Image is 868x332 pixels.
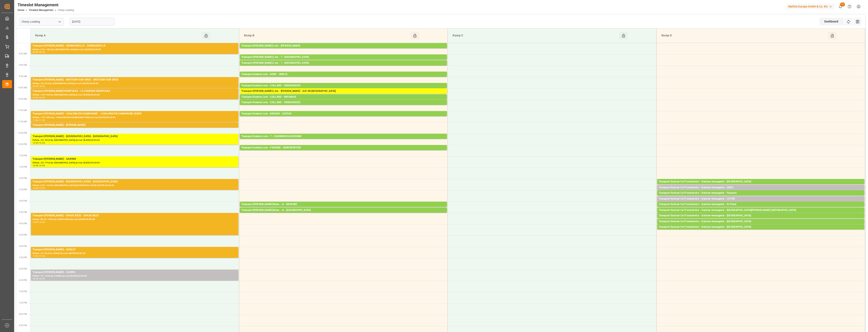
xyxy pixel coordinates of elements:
[33,93,237,97] div: Pallets: 1,TU: 55,City: [GEOGRAPHIC_DATA],Arrival: [DATE] 00:00:00
[33,119,38,121] div: 11:00
[33,278,38,280] div: 18:00
[241,76,445,80] div: Pallets: 1,TU: 209,City: [GEOGRAPHIC_DATA],Arrival: [DATE] 00:00:00
[33,165,38,166] div: 13:00
[18,143,27,145] span: 12:30 PM
[659,220,863,224] div: Transport Dachser Cof Foodservice - Dachser messagerie - [GEOGRAPHIC_DATA]
[39,165,45,166] div: 13:30
[241,202,445,206] div: Transport [PERSON_NAME] Mess - m - BRIDORE
[659,229,863,233] div: Pallets: ,TU: 21,City: [GEOGRAPHIC_DATA],Arrival: [DATE] 00:00:00
[33,214,237,218] div: Transport [PERSON_NAME] - EPAUX BEZU - EPAUX BEZU
[659,218,863,221] div: Pallets: ,TU: 81,City: [GEOGRAPHIC_DATA],Arrival: [DATE] 00:00:00
[33,116,237,119] div: Pallets: 1,TU: 905,City: ~CHALONS EN CHAMPAGNE CEDEX,Arrival: [DATE] 00:00:00
[659,208,863,212] div: Transport Dachser Cof Foodservice - Dachser messagerie - [GEOGRAPHIC_DATA][PERSON_NAME]-[GEOGRAPH...
[659,201,863,204] div: Pallets: 2,TU: 46,City: LIFFRE,Arrival: [DATE] 00:00:00
[241,208,445,212] div: Transport [PERSON_NAME] Mess - m - [GEOGRAPHIC_DATA]
[241,95,445,99] div: Transport Kuehne Lots - COLLARD - MIRAMAS
[19,234,27,236] span: 4:30 PM
[39,142,45,144] div: 12:30
[38,97,39,98] div: -
[241,150,445,153] div: Pallets: 2,TU: 62,City: MONTBARTIER,Arrival: [DATE] 00:00:00
[56,19,63,25] button: open menu
[241,61,445,65] div: Transport [PERSON_NAME] Lots - ? - [GEOGRAPHIC_DATA]
[33,270,237,274] div: Transport [PERSON_NAME] - CAUREL
[19,256,27,259] span: 5:30 PM
[19,313,27,315] span: 8:00 PM
[18,121,27,123] span: 11:30 AM
[840,2,845,6] span: 22
[38,255,39,257] div: -
[19,222,27,225] span: 4:00 PM
[241,116,445,119] div: Pallets: 4,TU: 490,City: [GEOGRAPHIC_DATA],Arrival: [DATE] 00:00:00
[19,324,27,327] span: 8:30 PM
[241,44,445,48] div: Transport [PERSON_NAME] Lots - [PERSON_NAME]
[836,2,845,11] button: show 22 new notifications
[38,278,39,280] div: -
[659,225,863,229] div: Transport Dachser Cof Foodservice - Dachser messagerie - [GEOGRAPHIC_DATA]
[241,65,445,69] div: Pallets: 6,TU: 205,City: [GEOGRAPHIC_DATA],Arrival: [DATE] 00:00:00
[19,18,64,25] input: Type to search/select
[660,32,828,39] div: Ramp D
[33,187,38,189] div: 14:00
[241,105,445,108] div: Pallets: 5,TU: 524,City: [GEOGRAPHIC_DATA],Arrival: [DATE] 00:00:00
[33,142,38,144] div: 12:00
[19,302,27,304] span: 7:30 PM
[241,89,445,93] div: Transport [PERSON_NAME] Lots - [PERSON_NAME] - AIX EN [GEOGRAPHIC_DATA]
[659,197,863,201] div: Transport Dachser Cof Foodservice - Dachser messagerie - LIFFRE
[33,255,38,257] div: 17:00
[33,48,237,51] div: Pallets: 4,TU: 168,City: [GEOGRAPHIC_DATA],Arrival: [DATE] 00:00:00
[33,78,237,82] div: Transport [PERSON_NAME] - BRETIGNY SUR ORGE - BRETIGNY SUR ORGE
[241,72,445,76] div: Transport Kuehne Lots - DERE - SENLIS
[19,200,27,202] span: 3:00 PM
[19,177,27,179] span: 2:00 PM
[241,139,445,142] div: Pallets: 6,TU: 84,City: COURNON D'AUVERGNE,Arrival: [DATE] 00:00:00
[38,187,39,189] div: -
[241,99,445,103] div: Pallets: 3,TU: 56,City: [GEOGRAPHIC_DATA],Arrival: [DATE] 00:00:00
[33,127,237,131] div: Pallets: ,TU: 42,City: RECY,Arrival: [DATE] 00:00:00
[19,53,27,55] span: 8:30 AM
[241,112,445,116] div: Transport Kuehne Lots - BREGER - CESTAS
[33,82,237,85] div: Pallets: ,TU: 64,City: [GEOGRAPHIC_DATA],Arrival: [DATE] 00:00:00
[659,212,863,216] div: Pallets: 1,TU: 60,City: [GEOGRAPHIC_DATA][PERSON_NAME],Arrival: [DATE] 00:00:00
[33,112,237,116] div: Transport [PERSON_NAME] - CHALONS EN CHAMPAGNE - ~CHALONS EN CHAMPAGNE CEDEX
[33,157,237,161] div: Transport [PERSON_NAME] - GARONS
[33,44,237,48] div: Transport [PERSON_NAME] - GERMAINVILLE - GERMAINVILLE
[19,245,27,247] span: 5:00 PM
[19,75,27,77] span: 9:30 AM
[38,142,39,144] div: -
[242,32,411,39] div: Ramp B
[33,85,38,87] div: 09:30
[451,32,619,39] div: Ramp C
[19,279,27,281] span: 6:30 PM
[659,184,863,187] div: Pallets: ,TU: 85,City: [GEOGRAPHIC_DATA],Arrival: [DATE] 00:00:00
[241,48,445,51] div: Pallets: 15,TU: 224,City: CARQUEFOU,Arrival: [DATE] 00:00:00
[33,123,237,127] div: Transport [PERSON_NAME] - [PERSON_NAME]
[39,278,45,280] div: 18:30
[33,274,237,278] div: Pallets: ,TU: 135,City: CAUREL,Arrival: [DATE] 00:00:00
[39,187,45,189] div: 14:30
[33,221,38,223] div: 15:30
[34,32,202,39] div: Ramp A
[38,85,39,87] div: -
[241,88,445,91] div: Pallets: 1,TU: ,City: VENDARGUES,Arrival: [DATE] 00:00:00
[19,290,27,293] span: 7:00 PM
[241,59,445,63] div: Pallets: 13,TU: 210,City: [GEOGRAPHIC_DATA],Arrival: [DATE] 00:00:00
[18,9,24,12] a: Home
[33,51,38,53] div: 08:00
[659,224,863,227] div: Pallets: ,TU: 88,City: [GEOGRAPHIC_DATA],Arrival: [DATE] 00:00:00
[241,84,445,88] div: Transport Kuehne Lots - COLLARD - VENDARGUES
[659,190,863,193] div: Pallets: 1,TU: 32,City: [GEOGRAPHIC_DATA],Arrival: [DATE] 00:00:00
[33,252,237,255] div: Pallets: ,TU: 53,City: CHOLET,Arrival: [DATE] 00:00:00
[70,18,115,25] input: DD-MM-YYYY
[18,2,74,8] div: Timeslot Management
[819,18,844,25] div: Dashboard
[39,97,45,98] div: 10:30
[39,51,45,53] div: 08:30
[38,119,39,121] div: -
[241,134,445,139] div: Transport Kuehne Lots - ? - COURNON D'AUVERGNE
[18,87,27,89] span: 10:00 AM
[241,100,445,105] div: Transport Kuehne Lots - COLLARD - VENDARGUES
[659,206,863,210] div: Pallets: 1,TU: 26,City: St Priest,Arrival: [DATE] 00:00:00
[29,9,53,12] a: Timeslot Management
[33,97,38,98] div: 10:00
[18,132,27,134] span: 12:00 PM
